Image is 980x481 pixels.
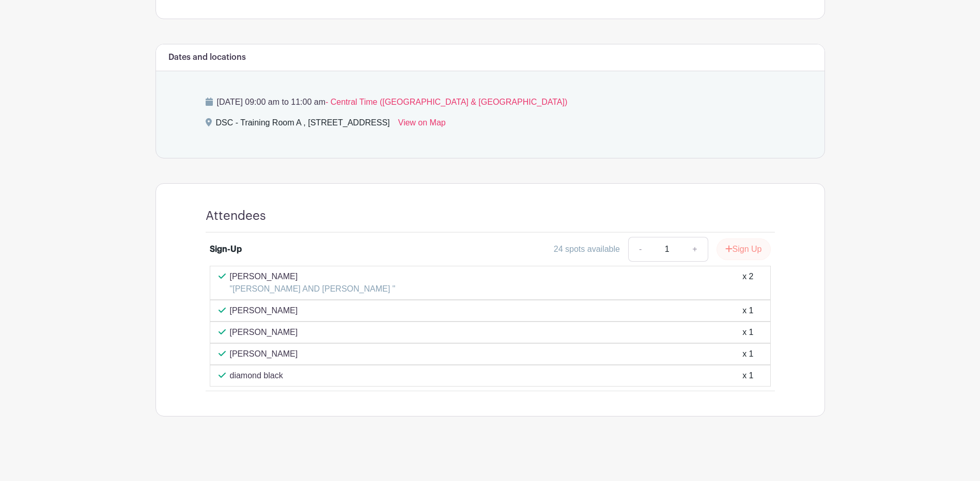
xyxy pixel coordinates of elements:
[742,370,753,382] div: x 1
[230,283,396,295] p: "[PERSON_NAME] AND [PERSON_NAME] "
[682,237,708,262] a: +
[554,243,620,255] div: 24 spots available
[742,326,753,339] div: x 1
[230,304,298,317] p: [PERSON_NAME]
[398,117,446,133] a: View on Map
[742,270,753,295] div: x 2
[210,243,242,255] div: Sign-Up
[742,348,753,360] div: x 1
[230,326,298,339] p: [PERSON_NAME]
[742,304,753,317] div: x 1
[325,98,567,106] span: - Central Time ([GEOGRAPHIC_DATA] & [GEOGRAPHIC_DATA])
[230,370,283,382] p: diamond black
[628,237,652,262] a: -
[717,238,771,260] button: Sign Up
[230,270,396,283] p: [PERSON_NAME]
[216,117,390,133] div: DSC - Training Room A , [STREET_ADDRESS]
[206,209,266,223] h4: Attendees
[168,53,246,62] h6: Dates and locations
[230,348,298,360] p: [PERSON_NAME]
[206,96,775,108] p: [DATE] 09:00 am to 11:00 am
